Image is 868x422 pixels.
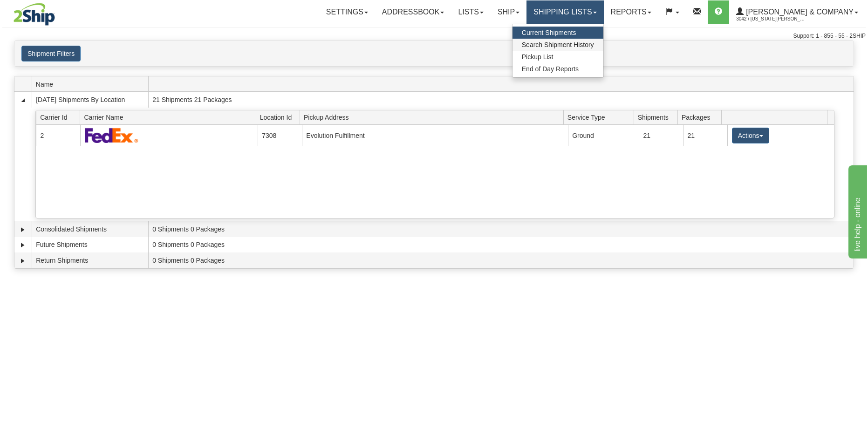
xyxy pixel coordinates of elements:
[148,237,854,253] td: 0 Shipments 0 Packages
[522,29,576,36] span: Current Shipments
[258,125,302,146] td: 7308
[319,0,375,24] a: Settings
[32,252,148,268] td: Return Shipments
[18,256,27,265] a: Expand
[683,125,727,146] td: 21
[567,110,634,124] span: Service Type
[513,39,603,51] a: Search Shipment History
[32,92,148,108] td: [DATE] Shipments By Location
[375,0,451,24] a: Addressbook
[2,32,866,40] div: Support: 1 - 855 - 55 - 2SHIP
[522,53,554,61] span: Pickup List
[84,110,256,124] span: Carrier Name
[568,125,639,146] td: Ground
[526,0,603,24] a: Shipping lists
[18,95,27,105] a: Collapse
[491,0,526,24] a: Ship
[729,0,865,24] a: [PERSON_NAME] & Company 3042 / [US_STATE][PERSON_NAME]
[513,63,603,75] a: End of Day Reports
[682,110,722,124] span: Packages
[847,163,867,259] iframe: chat widget
[21,46,81,61] button: Shipment Filters
[85,128,138,143] img: FedEx
[40,110,80,124] span: Carrier Id
[18,225,27,234] a: Expand
[604,0,658,24] a: Reports
[522,65,579,73] span: End of Day Reports
[2,2,66,26] img: logo3042.jpg
[36,125,80,146] td: 2
[148,221,854,237] td: 0 Shipments 0 Packages
[302,125,568,146] td: Evolution Fulfillment
[32,221,148,237] td: Consolidated Shipments
[638,110,678,124] span: Shipments
[451,0,490,24] a: Lists
[7,6,86,17] div: live help - online
[18,240,27,250] a: Expand
[639,125,683,146] td: 21
[148,92,854,108] td: 21 Shipments 21 Packages
[513,51,603,63] a: Pickup List
[148,252,854,268] td: 0 Shipments 0 Packages
[32,237,148,253] td: Future Shipments
[260,110,300,124] span: Location Id
[36,77,148,91] span: Name
[732,128,769,143] button: Actions
[304,110,563,124] span: Pickup Address
[736,14,806,24] span: 3042 / [US_STATE][PERSON_NAME]
[522,41,594,48] span: Search Shipment History
[513,27,603,39] a: Current Shipments
[744,8,854,16] span: [PERSON_NAME] & Company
